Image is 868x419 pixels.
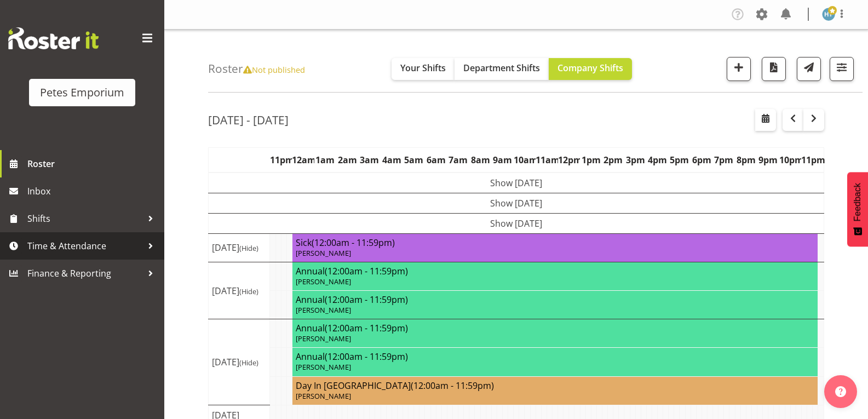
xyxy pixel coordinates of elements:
th: 9pm [757,147,779,173]
button: Send a list of all shifts for the selected filtered period to all rostered employees. [797,57,821,81]
button: Department Shifts [455,58,549,80]
span: Time & Attendance [27,238,142,254]
img: help-xxl-2.png [835,386,846,397]
button: Select a specific date within the roster. [755,109,776,131]
td: [DATE] [209,233,270,262]
img: helena-tomlin701.jpg [822,8,835,21]
span: Inbox [27,183,159,199]
span: Department Shifts [463,62,540,74]
th: 1am [314,147,336,173]
h4: Annual [296,266,814,277]
th: 12pm [558,147,580,173]
span: Finance & Reporting [27,265,142,282]
span: (12:00am - 11:59pm) [325,294,408,306]
span: (12:00am - 11:59pm) [325,322,408,334]
th: 4am [381,147,403,173]
span: (Hide) [239,243,258,253]
th: 3am [359,147,381,173]
h4: Roster [208,62,305,75]
div: Petes Emporium [40,84,124,101]
th: 7pm [713,147,735,173]
th: 2am [336,147,358,173]
td: Show [DATE] [209,173,824,193]
th: 4pm [646,147,668,173]
td: [DATE] [209,319,270,405]
span: Feedback [853,183,863,221]
button: Add a new shift [727,57,751,81]
h4: Annual [296,294,814,305]
th: 1pm [580,147,602,173]
th: 7am [447,147,469,173]
button: Feedback - Show survey [847,172,868,246]
span: [PERSON_NAME] [296,305,351,315]
h4: Sick [296,237,814,248]
span: [PERSON_NAME] [296,391,351,401]
th: 6pm [691,147,712,173]
th: 11pm [801,147,824,173]
button: Your Shifts [392,58,455,80]
span: [PERSON_NAME] [296,277,351,286]
td: Show [DATE] [209,193,824,213]
span: (12:00am - 11:59pm) [325,351,408,363]
th: 11am [536,147,557,173]
span: [PERSON_NAME] [296,362,351,372]
button: Download a PDF of the roster according to the set date range. [762,57,786,81]
td: Show [DATE] [209,213,824,233]
span: Not published [243,64,305,75]
button: Company Shifts [549,58,632,80]
h4: Annual [296,323,814,334]
span: (12:00am - 11:59pm) [325,265,408,277]
th: 8am [469,147,491,173]
span: Your Shifts [400,62,446,74]
th: 11pm [270,147,292,173]
th: 2pm [602,147,624,173]
span: [PERSON_NAME] [296,248,351,258]
th: 6am [425,147,447,173]
button: Filter Shifts [830,57,854,81]
th: 12am [292,147,314,173]
h2: [DATE] - [DATE] [208,113,289,127]
th: 10pm [779,147,801,173]
span: (Hide) [239,358,258,368]
span: (12:00am - 11:59pm) [312,237,395,249]
th: 5pm [669,147,691,173]
img: Rosterit website logo [8,27,99,49]
h4: Day In [GEOGRAPHIC_DATA] [296,380,814,391]
th: 10am [514,147,536,173]
span: Company Shifts [557,62,623,74]
h4: Annual [296,351,814,362]
span: (Hide) [239,286,258,296]
span: Roster [27,156,159,172]
th: 3pm [624,147,646,173]
th: 5am [403,147,425,173]
th: 8pm [735,147,757,173]
span: Shifts [27,210,142,227]
span: [PERSON_NAME] [296,334,351,343]
th: 9am [491,147,513,173]
td: [DATE] [209,262,270,319]
span: (12:00am - 11:59pm) [411,380,494,392]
